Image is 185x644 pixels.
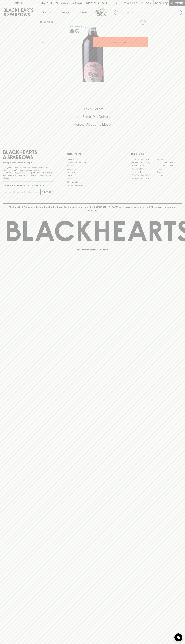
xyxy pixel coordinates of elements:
[69,25,86,28] button: Add to wishlist
[131,174,156,177] a: [GEOGRAPHIC_DATA]
[67,161,118,164] a: Business & Bulk Gifting
[131,167,156,170] a: [PERSON_NAME]
[67,177,118,180] a: Privacy Policy
[42,11,47,14] p: Shop
[40,21,46,23] a: HOME
[121,10,180,15] input: Try "Pinot noir"
[3,122,182,127] h5: Across Melbourne Metro
[171,2,183,5] p: Checkout
[67,171,118,174] a: Gift Cards
[70,29,74,33] img: Lo-Fi
[155,2,162,5] p: $0.00
[93,37,148,47] button: ADD TO CART
[127,2,137,5] p: Wishlist
[75,29,79,33] img: Vegan
[131,152,182,156] p: OUR STORES
[37,6,56,18] button: Shop
[38,27,148,82] img: 40010.png
[131,164,156,167] a: Brunswick West
[75,28,80,34] a: Made without the use of any animal products.
[14,2,23,5] p: FIND US
[145,2,151,5] p: Login
[3,197,54,199] p: We will never spam you
[80,11,87,14] p: Stores
[3,166,54,179] p: It is against the law to sell or supply alcohol to, or to obtain alcohol on behalf of a person un...
[131,170,156,174] a: Fitzroy North
[29,172,53,174] strong: Liquor License #32064953
[3,161,54,164] p: Sibling owned and run since [DATE]
[5,190,40,194] input: e.g. jane@blackheartsandsparrows.com.au
[139,19,147,26] button: Add to wishlist
[156,161,182,164] a: [GEOGRAPHIC_DATA]
[67,174,118,177] a: FAQ's
[67,164,118,167] a: Careers
[156,164,182,167] a: [GEOGRAPHIC_DATA]
[131,161,156,164] a: [GEOGRAPHIC_DATA]
[3,114,182,119] h5: Uber Same-Day Delivery
[67,167,118,171] a: Contact Us
[5,206,180,212] p: Blackhearts & Sparrows acknowledges the traditional Custodians of land throughout [GEOGRAPHIC_DAT...
[3,184,54,187] p: Subscribe to The Blackhearts Newsletter
[156,174,182,177] a: Prahran
[3,96,182,141] div: Call to action block
[42,191,53,194] p: SUBSCRIBE
[41,189,54,195] button: SUBSCRIBE
[177,636,180,639] img: bubble-icon
[48,21,54,23] a: SHOP
[56,6,74,18] a: Tastings
[61,11,69,14] p: Tastings
[156,167,182,170] a: Fitzroy
[69,28,75,34] a: Some may call it natural, others minimum intervention, either way, it’s hands off & maybe even a ...
[67,180,118,184] a: Shipping Information
[156,158,182,161] a: Braddon
[3,107,182,111] h5: Click & Collect
[67,152,118,156] p: OTHER AREAS
[67,158,118,161] a: Bottle Drop FAQ's
[74,6,93,18] a: Stores
[131,158,156,161] a: [GEOGRAPHIC_DATA]
[113,41,128,44] p: ADD TO CART
[131,177,156,180] a: [GEOGRAPHIC_DATA]
[156,170,182,174] a: Geelong
[166,2,167,4] p: 0
[67,184,118,187] a: Terms & Conditions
